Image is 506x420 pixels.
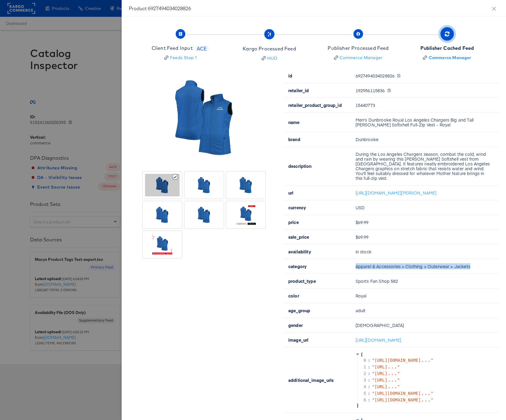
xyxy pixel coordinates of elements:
[351,98,499,113] td: 15440773
[492,6,496,11] span: close
[351,244,499,259] td: in stock
[364,358,372,363] span: 0
[351,230,499,244] td: $69.99
[328,45,389,52] div: Publisher Processed Feed
[372,358,434,363] span: " "
[351,147,499,186] td: During the Los Angeles Chargers season, combat the cold, wind and rain by wearing this [PERSON_NA...
[351,303,499,318] td: adult
[152,45,193,52] div: Client Feed Input
[288,307,310,313] b: age_group
[368,397,371,402] div: :
[351,200,499,215] td: USD
[267,55,277,61] div: HUD
[420,55,474,61] a: Commerce Manager
[374,384,397,389] span: [URL]
[288,293,299,299] b: color
[351,318,499,333] td: [DEMOGRAPHIC_DATA]
[374,358,431,363] span: [URL][DOMAIN_NAME]
[400,24,494,68] button: Publisher Cached FeedCommerce Manager
[243,45,296,52] div: Kargo Processed Feed
[421,358,431,361] span: ...
[421,391,431,394] span: ...
[387,365,397,368] span: ...
[372,371,400,376] span: " "
[170,55,197,61] div: Feeds Step 1
[152,55,209,61] a: Feeds Step 1
[420,45,474,52] div: Publisher Cached Feed
[374,364,397,369] span: [URL]
[288,163,312,169] b: description
[356,190,437,196] a: [URL][DOMAIN_NAME][PERSON_NAME]
[387,372,397,375] span: ...
[288,136,300,142] b: brand
[364,384,372,389] span: 4
[361,352,363,357] span: [
[288,249,311,255] b: availability
[364,397,372,402] span: 6
[288,278,316,284] b: product_type
[356,403,359,408] span: ]
[372,378,400,382] span: " "
[288,322,303,328] b: gender
[129,5,499,11] div: Product 6927494034028826
[311,24,405,68] button: Publisher Processed FeedCommerce Manager
[374,391,431,396] span: [URL][DOMAIN_NAME]
[288,204,306,210] b: currency
[288,234,309,240] b: sale_price
[368,378,371,382] div: :
[288,190,293,196] b: url
[374,378,397,382] span: [URL]
[356,337,401,343] a: [URL][DOMAIN_NAME]
[351,215,499,230] td: $69.99
[356,73,492,78] div: 6927494034028826
[364,371,372,376] span: 2
[368,364,371,369] div: :
[288,119,300,125] b: name
[351,274,499,289] td: Sports Fan Shop 582
[356,88,492,93] div: 192956115836
[351,113,499,132] td: Men's Dunbrooke Royal Los Angeles Chargers Big and Tall [PERSON_NAME] Softshell Full-Zip Vest - R...
[364,364,372,369] span: 1
[288,87,309,93] b: retailer_id
[364,378,372,382] span: 3
[351,259,499,274] td: Apparel & Accessories > Clothing > Outerwear > Jackets
[288,377,334,383] b: additional_image_urls
[374,371,397,376] span: [URL]
[351,289,499,303] td: Royal
[372,397,434,402] span: " "
[134,24,227,68] button: Client Feed InputACEFeeds Step 1
[243,55,296,61] a: HUD
[387,385,397,388] span: ...
[288,337,308,343] b: image_url
[387,378,397,381] span: ...
[340,55,383,61] div: Commerce Manager
[372,391,434,396] span: " "
[288,263,307,269] b: category
[368,358,371,363] div: :
[368,371,371,376] div: :
[429,55,471,61] div: Commerce Manager
[364,391,372,396] span: 5
[351,132,499,147] td: Dunbrooke
[194,45,210,52] span: ACE
[328,55,389,61] a: Commerce Manager
[288,102,342,108] b: retailer_product_group_id
[421,398,431,401] span: ...
[374,397,431,402] span: [URL][DOMAIN_NAME]
[368,384,371,389] div: :
[288,219,299,225] b: price
[223,24,316,68] button: Kargo Processed FeedHUD
[372,364,400,369] span: " "
[288,73,292,79] b: id
[372,384,400,389] span: " "
[368,391,371,396] div: :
